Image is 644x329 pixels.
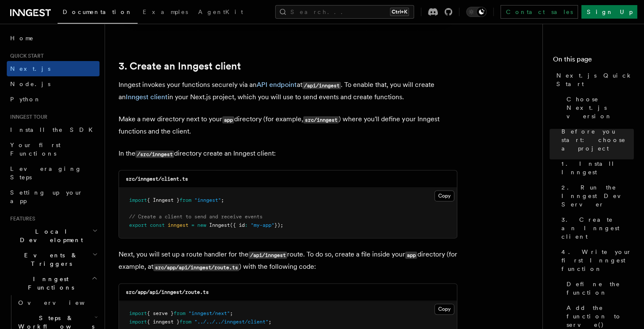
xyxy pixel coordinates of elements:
[7,185,100,209] a: Setting up your app
[129,222,147,228] span: export
[168,222,188,228] span: inngest
[405,251,417,259] code: app
[7,31,100,46] a: Home
[138,3,193,23] a: Examples
[119,113,457,137] p: Make a new directory next to your directory (for example, ) where you'll define your Inngest func...
[558,156,634,180] a: 1. Install Inngest
[126,93,168,101] a: Inngest client
[10,81,50,87] span: Node.js
[7,53,44,59] span: Quick start
[561,215,634,241] span: 3. Create an Inngest client
[119,60,241,72] a: 3. Create an Inngest client
[129,197,147,203] span: import
[147,310,174,316] span: { serve }
[558,212,634,244] a: 3. Create an Inngest client
[558,124,634,156] a: Before you start: choose a project
[194,319,268,325] span: "../../../inngest/client"
[180,197,191,203] span: from
[10,142,61,157] span: Your first Functions
[119,148,457,160] p: In the directory create an Inngest client:
[153,264,239,271] code: src/app/api/inngest/route.ts
[466,7,486,17] button: Toggle dark mode
[302,82,341,89] code: /api/inngest
[7,122,100,137] a: Install the SDK
[567,304,634,329] span: Add the function to serve()
[7,161,100,185] a: Leveraging Steps
[7,275,91,292] span: Inngest Functions
[230,310,233,316] span: ;
[194,197,221,203] span: "inngest"
[563,276,634,300] a: Define the function
[15,295,100,310] a: Overview
[275,5,414,19] button: Search...Ctrl+K
[7,76,100,92] a: Node.js
[147,197,180,203] span: { Inngest }
[553,68,634,92] a: Next.js Quick Start
[274,222,283,228] span: });
[7,271,100,295] button: Inngest Functions
[251,222,274,228] span: "my-app"
[7,224,100,248] button: Local Development
[230,222,245,228] span: ({ id
[561,127,634,153] span: Before you start: choose a project
[126,176,188,182] code: src/inngest/client.ts
[188,310,230,316] span: "inngest/next"
[10,65,50,72] span: Next.js
[268,319,271,325] span: ;
[129,319,147,325] span: import
[249,251,287,259] code: /api/inngest
[10,165,82,181] span: Leveraging Steps
[563,92,634,124] a: Choose Next.js version
[567,95,634,120] span: Choose Next.js version
[126,289,209,295] code: src/app/api/inngest/route.ts
[561,248,634,273] span: 4. Write your first Inngest function
[10,189,83,204] span: Setting up your app
[556,71,634,88] span: Next.js Quick Start
[193,3,248,23] a: AgentKit
[18,299,105,306] span: Overview
[58,3,138,24] a: Documentation
[303,116,339,123] code: src/inngest
[180,319,191,325] span: from
[129,214,263,220] span: // Create a client to send and receive events
[143,8,188,15] span: Examples
[10,96,41,103] span: Python
[390,8,409,16] kbd: Ctrl+K
[191,222,194,228] span: =
[209,222,230,228] span: Inngest
[7,114,47,120] span: Inngest tour
[10,34,34,42] span: Home
[222,116,234,123] code: app
[147,319,180,325] span: { inngest }
[553,54,634,68] h4: On this page
[257,81,297,89] a: API endpoint
[221,197,224,203] span: ;
[434,190,454,201] button: Copy
[500,5,578,19] a: Contact sales
[7,137,100,161] a: Your first Functions
[197,222,206,228] span: new
[7,251,92,268] span: Events & Triggers
[7,61,100,76] a: Next.js
[581,5,637,19] a: Sign Up
[174,310,185,316] span: from
[567,280,634,297] span: Define the function
[119,248,457,273] p: Next, you will set up a route handler for the route. To do so, create a file inside your director...
[7,215,35,222] span: Features
[7,92,100,107] a: Python
[10,126,98,133] span: Install the SDK
[561,183,634,209] span: 2. Run the Inngest Dev Server
[245,222,248,228] span: :
[119,79,457,103] p: Inngest invokes your functions securely via an at . To enable that, you will create an in your Ne...
[7,248,100,271] button: Events & Triggers
[63,8,133,15] span: Documentation
[558,180,634,212] a: 2. Run the Inngest Dev Server
[558,244,634,276] a: 4. Write your first Inngest function
[129,310,147,316] span: import
[7,227,92,244] span: Local Development
[434,304,454,315] button: Copy
[198,8,243,15] span: AgentKit
[561,159,634,176] span: 1. Install Inngest
[135,151,174,158] code: /src/inngest
[150,222,165,228] span: const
